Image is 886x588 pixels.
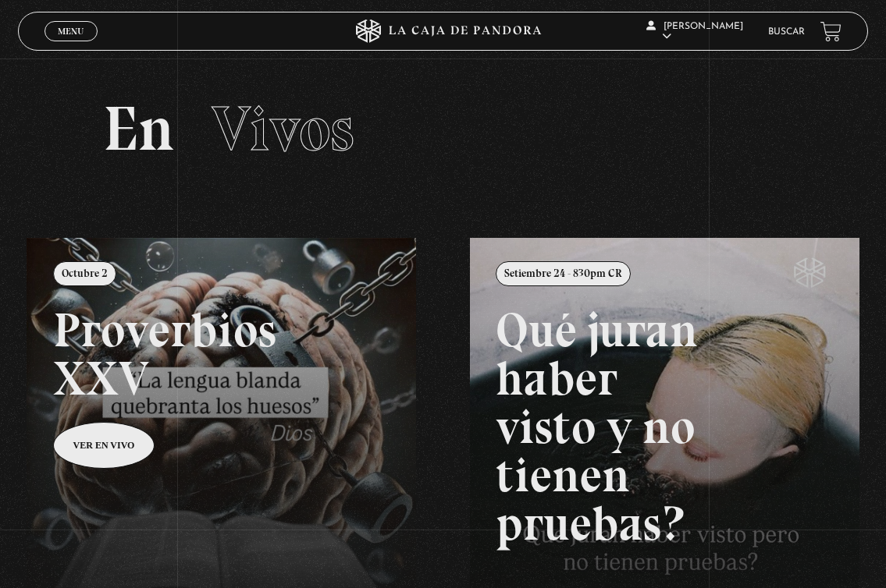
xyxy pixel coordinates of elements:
[103,97,784,160] h2: En
[646,22,743,41] span: [PERSON_NAME]
[820,21,842,42] a: View your shopping cart
[212,91,354,166] span: Vivos
[52,40,89,51] span: Cerrar
[768,27,805,37] a: Buscar
[58,27,84,36] span: Menu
